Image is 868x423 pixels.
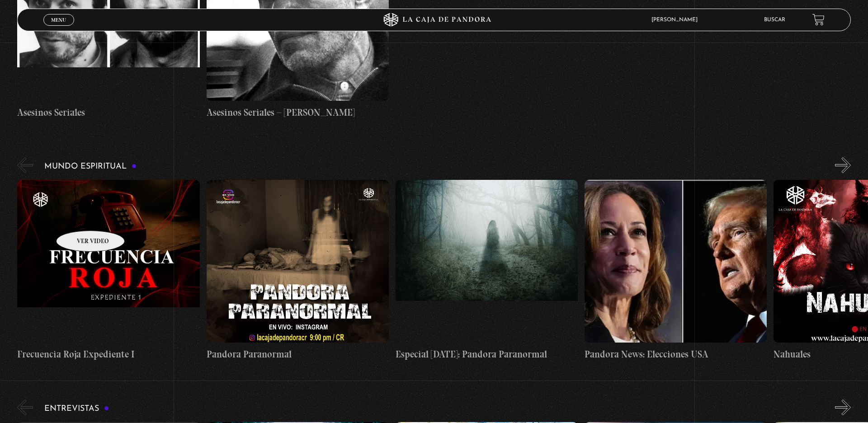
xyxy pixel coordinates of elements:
[48,25,70,31] span: Cerrar
[396,347,578,362] h4: Especial [DATE]: Pandora Paranormal
[44,404,109,413] h3: Entrevistas
[396,180,578,362] a: Especial [DATE]: Pandora Paranormal
[17,347,199,362] h4: Frecuencia Roja Expediente I
[207,105,389,120] h4: Asesinos Seriales – [PERSON_NAME]
[207,180,389,362] a: Pandora Paranormal
[44,162,137,171] h3: Mundo Espiritual
[585,347,767,362] h4: Pandora News: Elecciones USA
[17,399,33,415] button: Previous
[835,399,851,415] button: Next
[812,14,825,26] a: View your shopping cart
[835,157,851,173] button: Next
[51,17,66,23] span: Menu
[764,17,785,23] a: Buscar
[17,157,33,173] button: Previous
[647,17,707,23] span: [PERSON_NAME]
[207,347,389,362] h4: Pandora Paranormal
[17,105,199,120] h4: Asesinos Seriales
[585,180,767,362] a: Pandora News: Elecciones USA
[17,180,199,362] a: Frecuencia Roja Expediente I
